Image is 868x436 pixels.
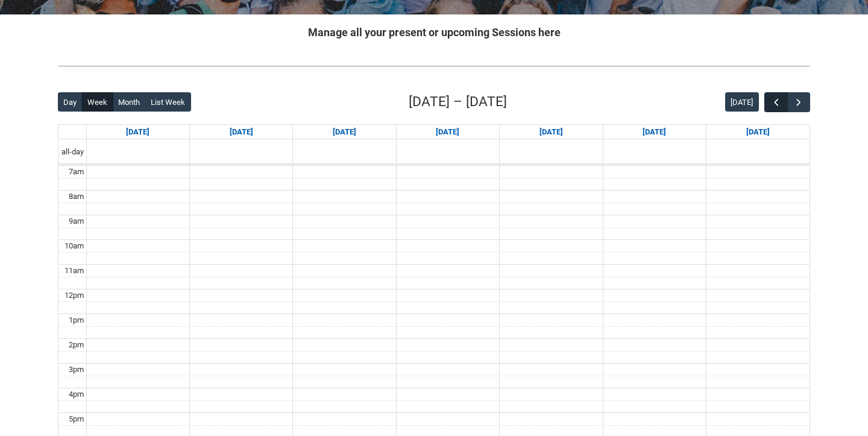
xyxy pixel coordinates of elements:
button: List Week [145,92,191,112]
button: Day [58,92,83,112]
span: all-day [59,146,86,158]
div: 5pm [66,413,86,425]
h2: [DATE] – [DATE] [409,92,507,112]
div: 9am [66,215,86,227]
div: 4pm [66,388,86,400]
h2: Manage all your present or upcoming Sessions here [58,24,810,40]
button: [DATE] [725,92,759,112]
div: 2pm [66,339,86,351]
button: Next Week [787,92,810,112]
div: 12pm [62,289,86,302]
div: 1pm [66,314,86,326]
button: Week [82,92,113,112]
a: Go to October 24, 2025 [640,125,668,139]
div: 11am [62,265,86,277]
img: REDU_GREY_LINE [58,60,810,72]
a: Go to October 22, 2025 [433,125,462,139]
a: Go to October 21, 2025 [330,125,359,139]
a: Go to October 20, 2025 [227,125,256,139]
div: 3pm [66,364,86,376]
div: 10am [62,240,86,252]
button: Month [113,92,146,112]
a: Go to October 25, 2025 [744,125,772,139]
div: 8am [66,191,86,203]
button: Previous Week [764,92,787,112]
a: Go to October 19, 2025 [124,125,152,139]
a: Go to October 23, 2025 [537,125,565,139]
div: 7am [66,166,86,178]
